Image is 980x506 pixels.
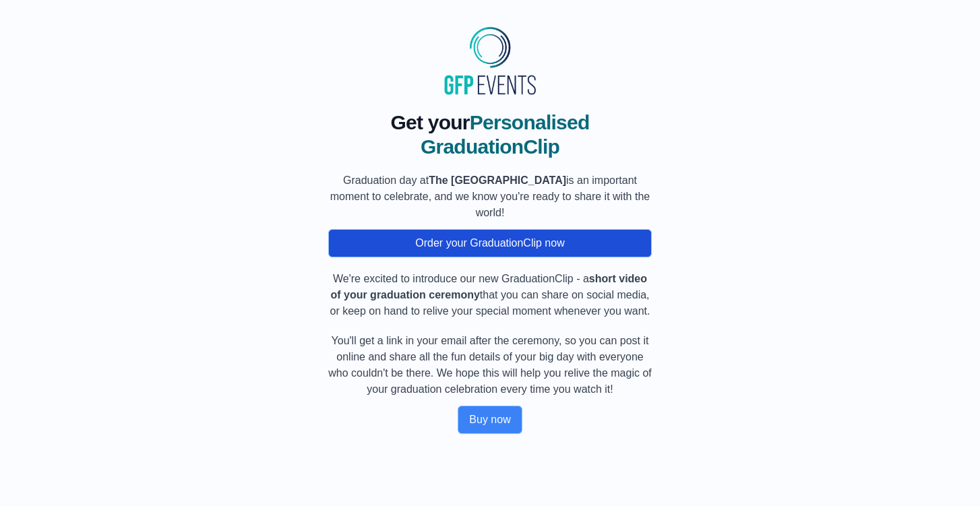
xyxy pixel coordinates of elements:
[421,111,590,158] span: Personalised GraduationClip
[390,111,469,133] span: Get your
[439,22,541,100] img: MyGraduationClip
[458,406,522,434] button: Buy now
[328,229,652,257] button: Order your GraduationClip now
[328,333,652,398] p: You'll get a link in your email after the ceremony, so you can post it online and share all the f...
[328,172,652,221] p: Graduation day at is an important moment to celebrate, and we know you're ready to share it with ...
[328,271,652,319] p: We're excited to introduce our new GraduationClip - a that you can share on social media, or keep...
[429,175,566,186] b: The [GEOGRAPHIC_DATA]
